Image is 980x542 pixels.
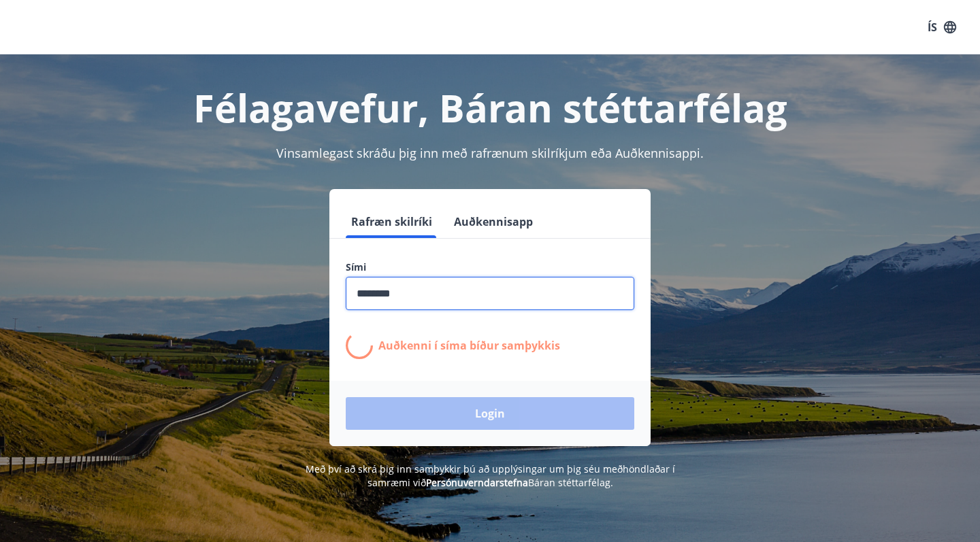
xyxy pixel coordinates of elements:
h1: Félagavefur, Báran stéttarfélag [16,82,964,133]
button: ÍS [920,15,964,39]
button: Rafræn skilríki [346,205,438,238]
p: Auðkenni í síma bíður samþykkis [378,338,560,353]
button: Auðkennisapp [448,205,538,238]
span: Með því að skrá þig inn samþykkir þú að upplýsingar um þig séu meðhöndlaðar í samræmi við Báran s... [306,462,675,489]
span: Vinsamlegast skráðu þig inn með rafrænum skilríkjum eða Auðkennisappi. [276,145,704,161]
a: Persónuverndarstefna [426,476,528,489]
label: Sími [346,260,634,274]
